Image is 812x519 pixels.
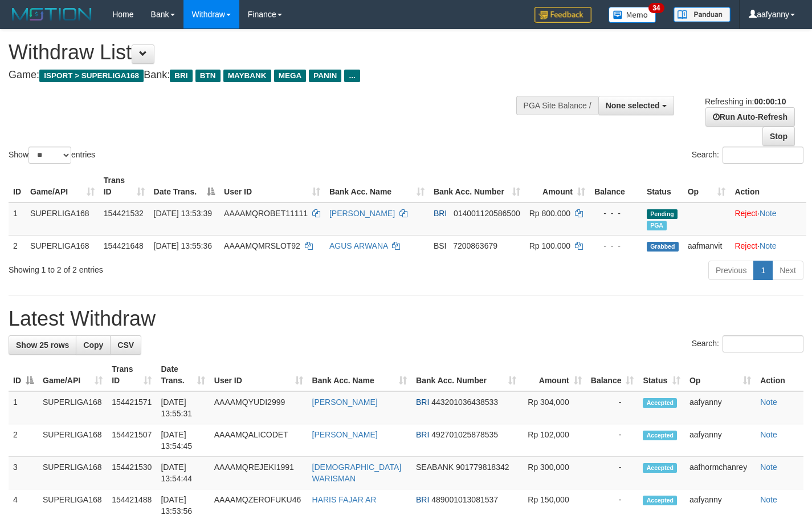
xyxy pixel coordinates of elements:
[76,335,111,355] a: Copy
[753,261,773,280] a: 1
[38,359,107,391] th: Game/API: activate to sort column ascending
[99,170,149,202] th: Trans ID: activate to sort column ascending
[598,96,674,115] button: None selected
[312,495,377,504] a: HARIS FAJAR AR
[431,430,498,439] span: Copy 492701025878535 to clipboard
[683,170,731,202] th: Op: activate to sort column ascending
[705,107,795,127] a: Run Auto-Refresh
[312,398,378,407] a: [PERSON_NAME]
[642,170,683,202] th: Status
[107,424,156,457] td: 154421507
[170,70,192,82] span: BRI
[586,359,639,391] th: Balance: activate to sort column ascending
[762,127,795,146] a: Stop
[525,170,590,202] th: Amount: activate to sort column ascending
[685,391,756,424] td: aafyanny
[107,359,156,391] th: Trans ID: activate to sort column ascending
[9,391,38,424] td: 1
[692,147,803,164] label: Search:
[38,424,107,457] td: SUPERLIGA168
[107,457,156,489] td: 154421530
[16,340,69,350] span: Show 25 rows
[156,457,209,489] td: [DATE] 13:54:44
[735,209,757,218] a: Reject
[104,241,144,250] span: 154421648
[26,235,99,256] td: SUPERLIGA168
[647,242,679,252] span: Grabbed
[586,424,639,457] td: -
[723,147,803,164] input: Search:
[529,209,570,218] span: Rp 800.000
[772,261,803,280] a: Next
[9,307,803,330] h1: Latest Withdraw
[730,170,806,202] th: Action
[760,209,777,218] a: Note
[329,241,388,250] a: AGUS ARWANA
[210,359,308,391] th: User ID: activate to sort column ascending
[594,240,638,252] div: - - -
[9,202,26,236] td: 1
[9,6,95,23] img: MOTION_logo.png
[643,496,677,505] span: Accepted
[708,261,754,280] a: Previous
[38,457,107,489] td: SUPERLIGA168
[110,335,141,355] a: CSV
[756,359,803,391] th: Action
[456,463,509,472] span: Copy 901779818342 to clipboard
[9,259,330,275] div: Showing 1 to 2 of 2 entries
[683,235,731,256] td: aafmanvit
[104,209,144,218] span: 154421532
[26,202,99,236] td: SUPERLIGA168
[274,70,307,82] span: MEGA
[586,391,639,424] td: -
[149,170,219,202] th: Date Trans.: activate to sort column descending
[590,170,642,202] th: Balance
[9,235,26,256] td: 2
[9,147,95,164] label: Show entries
[9,424,38,457] td: 2
[594,208,638,219] div: - - -
[638,359,685,391] th: Status: activate to sort column ascending
[723,335,803,352] input: Search:
[647,221,667,230] span: Marked by aafsengchandara
[643,431,677,440] span: Accepted
[224,241,300,250] span: AAAAMQMRSLOT92
[9,335,76,355] a: Show 25 rows
[195,70,221,82] span: BTN
[210,424,308,457] td: AAAAMQALICODET
[760,463,777,472] a: Note
[685,457,756,489] td: aafhormchanrey
[325,170,429,202] th: Bank Acc. Name: activate to sort column ascending
[735,241,757,250] a: Reject
[521,424,586,457] td: Rp 102,000
[416,398,429,407] span: BRI
[760,398,777,407] a: Note
[648,3,664,13] span: 34
[416,430,429,439] span: BRI
[760,495,777,504] a: Note
[760,241,777,250] a: Note
[329,209,395,218] a: [PERSON_NAME]
[754,97,786,106] strong: 00:00:10
[312,430,378,439] a: [PERSON_NAME]
[28,147,71,164] select: Showentries
[39,70,144,82] span: ISPORT > SUPERLIGA168
[219,170,325,202] th: User ID: activate to sort column ascending
[156,391,209,424] td: [DATE] 13:55:31
[308,359,411,391] th: Bank Acc. Name: activate to sort column ascending
[156,359,209,391] th: Date Trans.: activate to sort column ascending
[223,70,271,82] span: MAYBANK
[609,7,656,23] img: Button%20Memo.svg
[224,209,308,218] span: AAAAMQROBET11111
[416,495,429,504] span: BRI
[107,391,156,424] td: 154421571
[117,340,134,350] span: CSV
[83,340,103,350] span: Copy
[643,398,677,408] span: Accepted
[429,170,525,202] th: Bank Acc. Number: activate to sort column ascending
[529,241,570,250] span: Rp 100.000
[416,463,454,472] span: SEABANK
[730,235,806,256] td: ·
[454,209,520,218] span: Copy 014001120586500 to clipboard
[453,241,497,250] span: Copy 7200863679 to clipboard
